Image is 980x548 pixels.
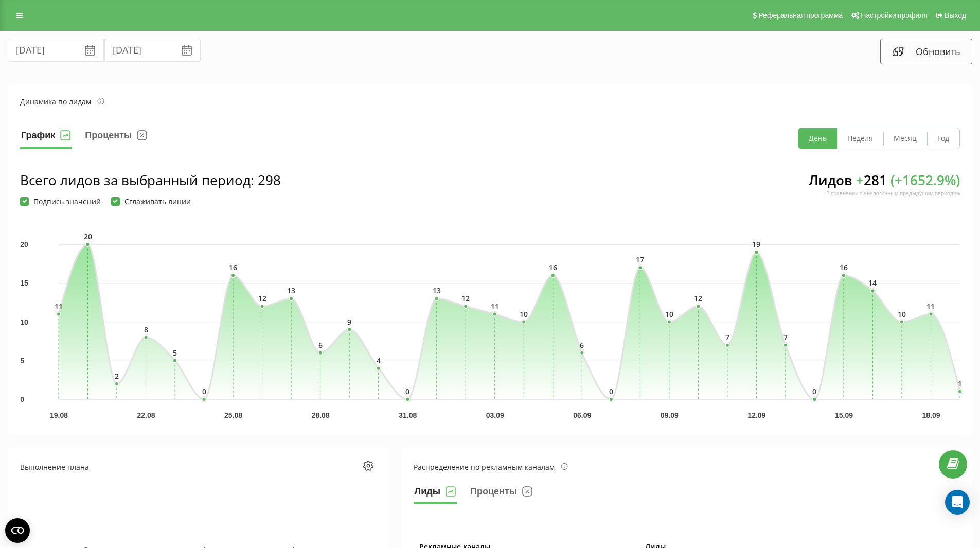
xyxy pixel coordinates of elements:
[927,128,959,149] button: Год
[469,484,533,504] button: Проценты
[926,302,935,311] text: 11
[758,11,843,20] span: Реферальная программа
[399,411,417,419] text: 31.08
[405,386,409,396] text: 0
[665,309,673,319] text: 10
[20,128,72,149] button: График
[461,293,470,303] text: 12
[636,255,644,264] text: 17
[725,332,729,342] text: 7
[835,411,853,419] text: 15.09
[224,411,242,419] text: 25.08
[809,171,960,206] div: Лидов 281
[812,386,816,396] text: 0
[486,411,504,419] text: 03.09
[433,286,441,295] text: 13
[491,302,499,311] text: 11
[312,411,330,419] text: 28.08
[20,357,24,365] text: 5
[783,332,788,342] text: 7
[573,411,591,419] text: 06.09
[115,371,119,381] text: 2
[809,189,960,197] div: В сравнении с аналогичным предыдущим периодом
[50,411,68,419] text: 19.08
[694,293,702,303] text: 12
[229,262,237,272] text: 16
[883,128,927,149] button: Месяц
[84,128,148,149] button: Проценты
[20,197,101,206] label: Подпись значений
[945,11,966,20] span: Выход
[520,309,528,319] text: 10
[84,232,92,241] text: 20
[798,128,837,149] button: День
[837,128,883,149] button: Неделя
[287,286,295,295] text: 13
[549,262,557,272] text: 16
[580,340,584,350] text: 6
[609,386,613,396] text: 0
[5,518,30,543] button: Open CMP widget
[414,484,457,504] button: Лиды
[945,490,970,515] div: Open Intercom Messenger
[898,309,906,319] text: 10
[144,325,148,334] text: 8
[111,197,191,206] label: Сглаживать линии
[868,278,877,288] text: 14
[20,171,281,189] div: Всего лидов за выбранный период : 298
[202,386,206,396] text: 0
[55,302,63,311] text: 11
[752,239,760,249] text: 19
[20,462,89,472] div: Выполнение плана
[414,462,568,472] div: Распределение по рекламным каналам
[958,379,962,388] text: 1
[861,11,928,20] span: Настройки профиля
[661,411,679,419] text: 09.09
[173,348,177,358] text: 5
[20,318,28,326] text: 10
[20,240,28,249] text: 20
[347,317,351,327] text: 9
[20,395,24,403] text: 0
[377,356,381,365] text: 4
[318,340,323,350] text: 6
[856,171,864,189] span: +
[20,96,104,107] div: Динамика по лидам
[747,411,765,419] text: 12.09
[137,411,155,419] text: 22.08
[258,293,266,303] text: 12
[840,262,848,272] text: 16
[880,39,972,64] button: Обновить
[922,411,940,419] text: 18.09
[20,279,28,287] text: 15
[890,171,960,189] span: ( + 1652.9 %)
